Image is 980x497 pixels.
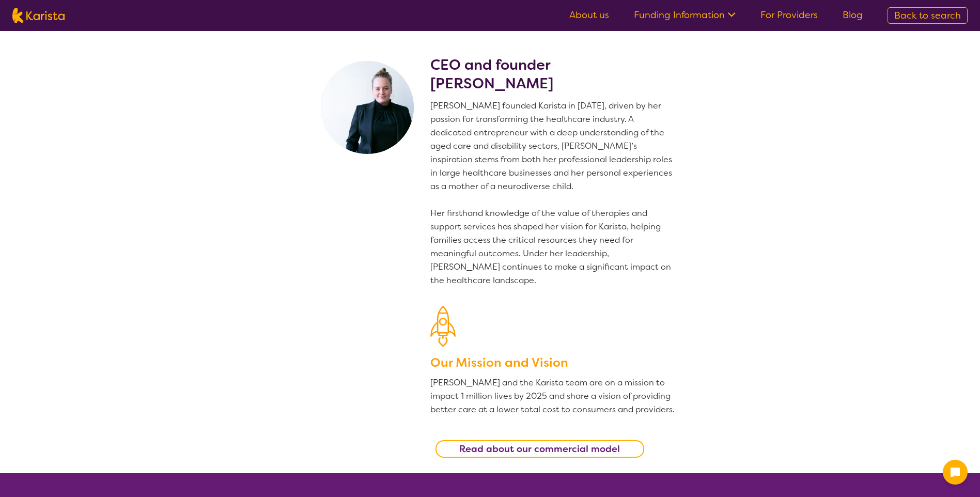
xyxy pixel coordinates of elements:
span: Back to search [894,9,961,22]
a: Back to search [888,7,968,24]
a: About us [569,9,609,21]
a: Blog [843,9,863,21]
p: [PERSON_NAME] founded Karista in [DATE], driven by her passion for transforming the healthcare in... [430,99,676,287]
h2: CEO and founder [PERSON_NAME] [430,56,676,93]
a: For Providers [760,9,818,21]
p: [PERSON_NAME] and the Karista team are on a mission to impact 1 million lives by 2025 and share a... [430,376,676,416]
h3: Our Mission and Vision [430,353,676,372]
a: Funding Information [634,9,736,21]
img: Karista logo [12,8,65,23]
b: Read about our commercial model [459,443,620,455]
img: Our Mission [430,306,456,347]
